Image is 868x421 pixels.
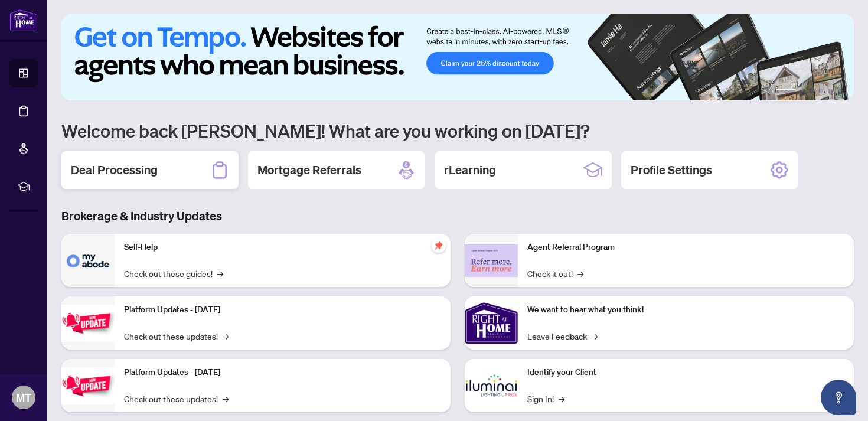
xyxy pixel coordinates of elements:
img: Platform Updates - July 8, 2025 [61,367,115,404]
img: Self-Help [61,234,115,287]
h2: Profile Settings [631,162,712,178]
a: Sign In!→ [527,392,564,405]
button: 6 [837,89,842,93]
p: Identify your Client [527,366,844,379]
img: Agent Referral Program [465,244,518,277]
span: → [223,392,229,405]
img: Platform Updates - July 21, 2025 [61,305,115,342]
p: Platform Updates - [DATE] [124,303,441,316]
a: Check it out!→ [527,267,583,280]
span: MT [16,389,31,406]
h2: Mortgage Referrals [257,162,361,178]
a: Check out these updates!→ [124,392,229,405]
img: Slide 0 [61,14,854,100]
span: pushpin [432,239,446,253]
h2: Deal Processing [71,162,158,178]
a: Leave Feedback→ [527,329,598,342]
button: 3 [809,89,814,93]
span: → [559,392,564,405]
button: 1 [776,89,795,93]
img: We want to hear what you think! [465,296,518,350]
span: → [577,267,583,280]
p: Platform Updates - [DATE] [124,366,441,379]
img: Identify your Client [465,359,518,412]
span: → [592,329,598,342]
p: We want to hear what you think! [527,303,844,316]
button: Open asap [821,380,856,415]
button: 5 [828,89,833,93]
img: logo [9,9,38,31]
span: → [217,267,223,280]
h1: Welcome back [PERSON_NAME]! What are you working on [DATE]? [61,119,854,142]
h2: rLearning [444,162,496,178]
a: Check out these updates!→ [124,329,229,342]
button: 2 [800,89,804,93]
button: 4 [818,89,823,93]
p: Self-Help [124,241,441,254]
p: Agent Referral Program [527,241,844,254]
h3: Brokerage & Industry Updates [61,208,854,224]
a: Check out these guides!→ [124,267,223,280]
span: → [223,329,229,342]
